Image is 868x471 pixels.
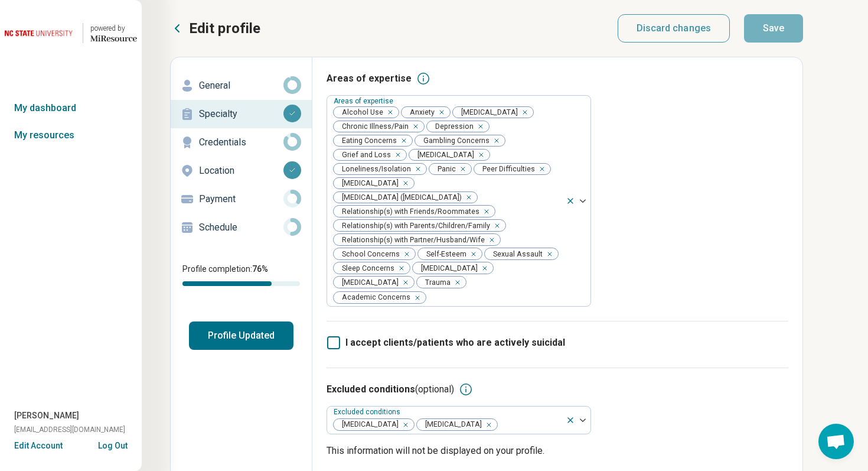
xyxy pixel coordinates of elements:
[327,72,412,86] h3: Areas of expertise
[334,234,488,245] span: Relationship(s) with Partner/Husband/Wife
[334,107,387,118] span: Alcohol Use
[199,220,283,235] p: Schedule
[334,150,394,161] span: Grief and Loss
[327,444,788,458] p: This information will not be displayed on your profile.
[485,248,546,259] span: Sexual Assault
[334,135,400,147] span: Eating Concerns
[171,157,312,185] a: Location
[334,277,402,288] span: [MEDICAL_DATA]
[345,337,565,348] span: I accept clients/patients who are actively suicidal
[199,135,283,150] p: Credentials
[189,19,260,38] p: Edit profile
[14,410,79,422] span: [PERSON_NAME]
[334,121,412,132] span: Chronic Illness/Pain
[182,281,300,286] div: Profile completion
[171,213,312,242] a: Schedule
[171,185,312,213] a: Payment
[199,79,283,93] p: General
[5,19,76,47] img: North Carolina State University
[334,419,402,430] span: [MEDICAL_DATA]
[334,220,494,231] span: Relationship(s) with Parents/Children/Family
[402,107,438,118] span: Anxiety
[818,424,854,459] div: Open chat
[334,97,396,105] label: Areas of expertise
[334,408,403,416] label: Excluded conditions
[453,107,521,118] span: [MEDICAL_DATA]
[90,23,137,34] div: powered by
[252,264,268,274] span: 76 %
[98,440,128,449] button: Log Out
[415,135,493,147] span: Gambling Concerns
[334,262,398,274] span: Sleep Concerns
[334,248,403,259] span: School Concerns
[334,206,483,217] span: Relationship(s) with Friends/Roommates
[618,14,730,43] button: Discard changes
[327,382,454,397] h3: Excluded conditions
[334,292,414,303] span: Academic Concerns
[334,192,465,203] span: [MEDICAL_DATA] ([MEDICAL_DATA])
[199,164,283,178] p: Location
[334,178,402,189] span: [MEDICAL_DATA]
[417,419,485,430] span: [MEDICAL_DATA]
[171,100,312,128] a: Specialty
[199,107,283,121] p: Specialty
[189,321,293,350] button: Profile Updated
[427,121,477,132] span: Depression
[171,256,312,293] div: Profile completion:
[744,14,803,43] button: Save
[14,424,125,435] span: [EMAIL_ADDRESS][DOMAIN_NAME]
[171,72,312,100] a: General
[417,277,454,288] span: Trauma
[415,384,454,395] span: (optional)
[429,164,459,175] span: Panic
[418,248,470,259] span: Self-Esteem
[334,164,415,175] span: Loneliness/Isolation
[413,262,481,274] span: [MEDICAL_DATA]
[5,19,137,47] a: North Carolina State University powered by
[409,150,478,161] span: [MEDICAL_DATA]
[171,128,312,157] a: Credentials
[474,164,539,175] span: Peer Difficulties
[14,440,63,452] button: Edit Account
[170,19,260,38] button: Edit profile
[199,192,283,206] p: Payment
